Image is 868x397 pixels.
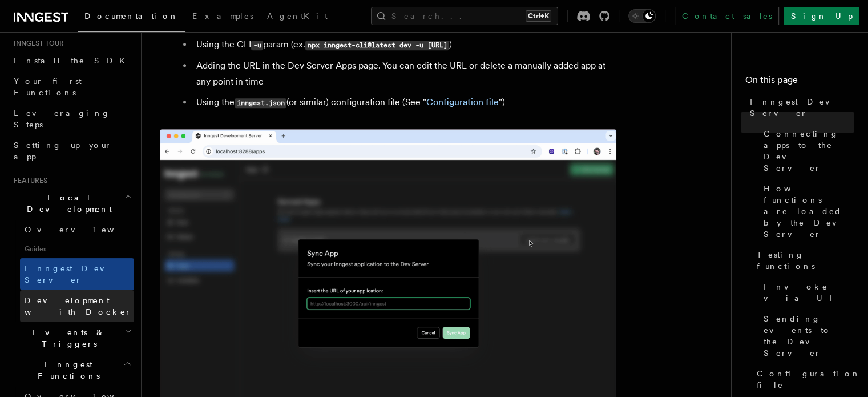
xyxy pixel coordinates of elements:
a: Setting up your app [9,135,134,167]
button: Local Development [9,187,134,219]
a: Sign Up [784,7,859,25]
a: Your first Functions [9,71,134,103]
span: Inngest Functions [9,359,123,382]
a: Development with Docker [20,290,134,322]
a: Configuration file [426,97,499,107]
span: Guides [20,240,134,258]
h4: On this page [745,73,854,91]
code: inngest.json [235,98,286,108]
li: Using the CLI param (ex. ) [193,37,616,53]
a: Inngest Dev Server [20,258,134,290]
a: Sending events to the Dev Server [759,308,854,363]
span: Install the SDK [14,56,132,65]
a: Invoke via UI [759,276,854,308]
span: Documentation [84,11,179,21]
a: Examples [185,3,260,31]
span: Sending events to the Dev Server [764,313,854,359]
span: Configuration file [757,368,861,391]
span: Inngest Dev Server [750,96,854,119]
button: Events & Triggers [9,322,134,354]
a: Overview [20,219,134,240]
a: AgentKit [260,3,334,31]
a: Install the SDK [9,50,134,71]
span: How functions are loaded by the Dev Server [764,183,854,240]
li: Using the (or similar) configuration file (See " ") [193,94,616,111]
span: Invoke via UI [764,281,854,304]
button: Inngest Functions [9,354,134,386]
code: -u [251,41,263,50]
span: Events & Triggers [9,327,124,350]
span: Overview [25,225,142,234]
a: Contact sales [675,7,779,25]
div: Local Development [9,219,134,322]
a: Testing functions [752,244,854,276]
span: Examples [192,11,253,21]
a: Configuration file [752,363,854,395]
a: Inngest Dev Server [745,91,854,123]
a: How functions are loaded by the Dev Server [759,178,854,244]
a: Connecting apps to the Dev Server [759,123,854,178]
button: Search...Ctrl+K [371,7,558,25]
code: npx inngest-cli@latest dev -u [URL] [305,41,449,50]
span: Development with Docker [25,296,132,316]
button: Toggle dark mode [628,9,656,23]
a: Leveraging Steps [9,103,134,135]
span: Setting up your app [14,141,112,161]
span: Your first Functions [14,77,82,97]
kbd: Ctrl+K [526,10,551,22]
span: Inngest tour [9,39,64,48]
a: Documentation [78,3,185,32]
span: Connecting apps to the Dev Server [764,128,854,174]
span: Inngest Dev Server [25,264,122,284]
span: Testing functions [757,249,854,272]
span: Local Development [9,192,124,215]
span: AgentKit [267,11,328,21]
span: Features [9,176,47,185]
li: Adding the URL in the Dev Server Apps page. You can edit the URL or delete a manually added app a... [193,58,616,90]
span: Leveraging Steps [14,109,110,129]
